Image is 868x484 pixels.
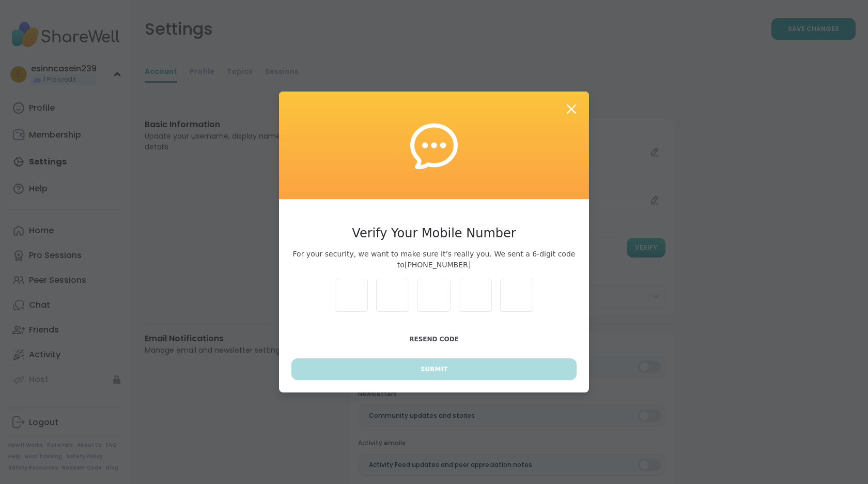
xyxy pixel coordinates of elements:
[291,224,577,243] h3: Verify Your Mobile Number
[291,358,577,380] button: Submit
[291,328,577,350] button: Resend Code
[291,249,577,270] span: For your security, we want to make sure it’s really you. We sent a 6-digit code to [PHONE_NUMBER]
[409,336,459,343] span: Resend Code
[421,365,447,374] span: Submit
